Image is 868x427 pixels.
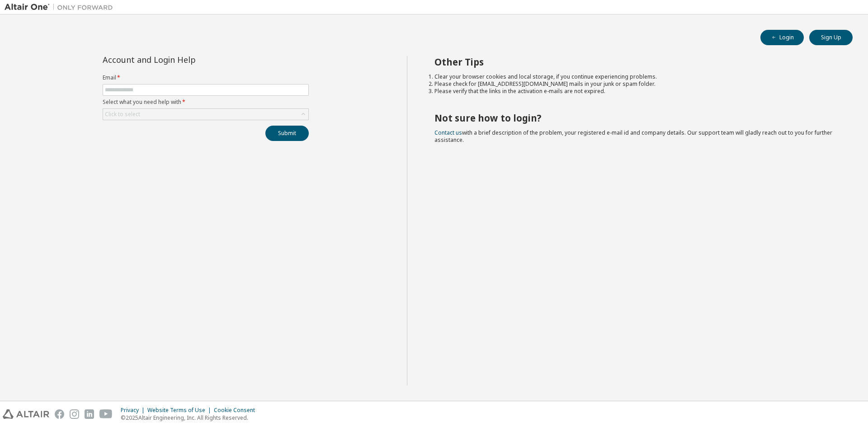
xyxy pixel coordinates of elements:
img: instagram.svg [70,409,79,419]
label: Email [103,74,309,81]
img: altair_logo.svg [3,409,49,419]
img: Altair One [5,3,118,12]
li: Please verify that the links in the activation e-mails are not expired. [434,88,837,95]
h2: Other Tips [434,56,837,68]
span: with a brief description of the problem, your registered e-mail id and company details. Our suppo... [434,129,832,144]
button: Submit [265,126,309,141]
div: Privacy [121,407,147,414]
button: Sign Up [809,30,853,45]
h2: Not sure how to login? [434,112,837,124]
img: facebook.svg [55,409,64,419]
div: Cookie Consent [214,407,260,414]
button: Login [760,30,804,45]
div: Click to select [105,111,140,118]
div: Click to select [103,109,308,120]
div: Website Terms of Use [147,407,214,414]
li: Clear your browser cookies and local storage, if you continue experiencing problems. [434,73,837,80]
p: © 2025 Altair Engineering, Inc. All Rights Reserved. [121,414,260,422]
img: linkedin.svg [85,409,94,419]
li: Please check for [EMAIL_ADDRESS][DOMAIN_NAME] mails in your junk or spam folder. [434,80,837,88]
label: Select what you need help with [103,99,309,106]
img: youtube.svg [99,409,113,419]
a: Contact us [434,129,462,136]
div: Account and Login Help [103,56,268,63]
